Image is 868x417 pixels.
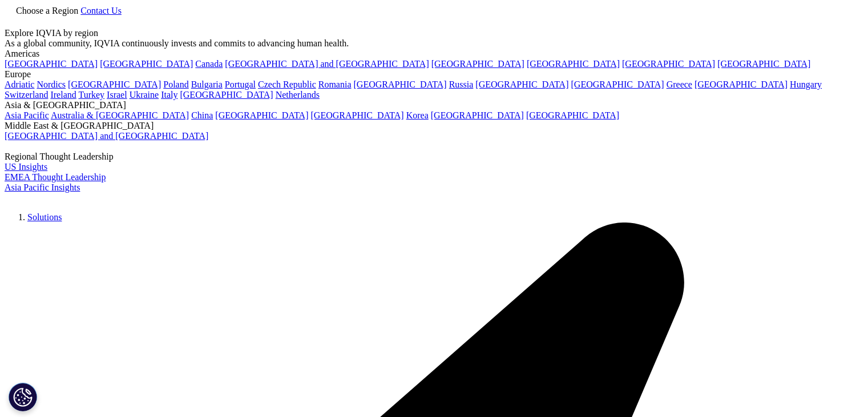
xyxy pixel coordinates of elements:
[5,182,80,192] a: Asia Pacific Insights
[80,6,122,15] a: Contact Us
[191,80,223,89] a: Bulgaria
[449,80,474,89] a: Russia
[5,100,863,110] div: Asia & [GEOGRAPHIC_DATA]
[667,80,692,89] a: Greece
[5,69,863,80] div: Europe
[163,80,188,89] a: Poland
[5,152,863,162] div: Regional Thought Leadership
[406,110,429,120] a: Korea
[571,80,664,89] a: [GEOGRAPHIC_DATA]
[16,6,78,15] span: Choose a Region
[431,59,524,69] a: [GEOGRAPHIC_DATA]
[130,90,159,100] a: Ukraine
[5,90,48,100] a: Switzerland
[276,90,320,100] a: Netherlands
[431,110,524,120] a: [GEOGRAPHIC_DATA]
[5,131,208,141] a: [GEOGRAPHIC_DATA] and [GEOGRAPHIC_DATA]
[50,90,76,100] a: Ireland
[191,110,213,120] a: China
[225,80,256,89] a: Portugal
[51,110,189,120] a: Australia & [GEOGRAPHIC_DATA]
[215,110,308,120] a: [GEOGRAPHIC_DATA]
[717,59,810,69] a: [GEOGRAPHIC_DATA]
[527,59,620,69] a: [GEOGRAPHIC_DATA]
[180,90,273,100] a: [GEOGRAPHIC_DATA]
[37,80,66,89] a: Nordics
[5,110,49,120] a: Asia Pacific
[225,59,429,69] a: [GEOGRAPHIC_DATA] and [GEOGRAPHIC_DATA]
[318,80,352,89] a: Romania
[526,110,619,120] a: [GEOGRAPHIC_DATA]
[475,80,568,89] a: [GEOGRAPHIC_DATA]
[5,162,47,172] a: US Insights
[790,80,822,89] a: Hungary
[5,121,863,131] div: Middle East & [GEOGRAPHIC_DATA]
[354,80,447,89] a: [GEOGRAPHIC_DATA]
[5,49,863,59] div: Americas
[5,80,34,89] a: Adriatic
[68,80,161,89] a: [GEOGRAPHIC_DATA]
[5,59,98,69] a: [GEOGRAPHIC_DATA]
[5,38,863,49] div: As a global community, IQVIA continuously invests and commits to advancing human health.
[78,90,104,100] a: Turkey
[258,80,316,89] a: Czech Republic
[5,28,863,38] div: Explore IQVIA by region
[622,59,715,69] a: [GEOGRAPHIC_DATA]
[107,90,127,100] a: Israel
[9,383,37,411] button: Definições de cookies
[695,80,788,89] a: [GEOGRAPHIC_DATA]
[27,212,62,222] a: Solutions
[100,59,193,69] a: [GEOGRAPHIC_DATA]
[195,59,223,69] a: Canada
[311,110,404,120] a: [GEOGRAPHIC_DATA]
[5,172,106,182] a: EMEA Thought Leadership
[161,90,177,100] a: Italy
